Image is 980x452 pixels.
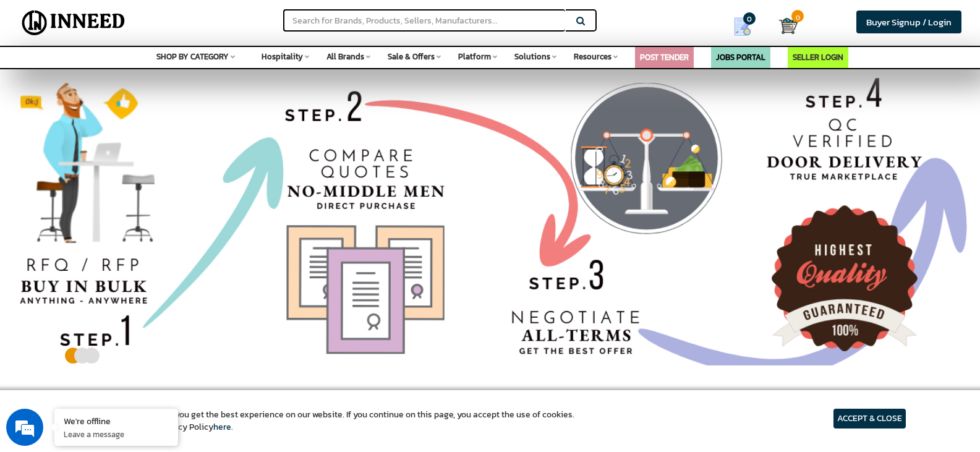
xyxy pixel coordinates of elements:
[64,415,169,427] div: We're offline
[574,51,611,62] span: Resources
[326,51,364,62] span: All Brands
[716,51,765,63] a: JOBS PORTAL
[213,420,231,433] a: here
[514,51,550,62] span: Solutions
[283,9,565,32] input: Search for Brands, Products, Sellers, Manufacturers...
[733,17,752,36] img: Show My Quotes
[458,51,491,62] span: Platform
[779,12,789,40] a: Cart 0
[779,17,798,35] img: Cart
[866,15,952,29] span: Buyer Signup / Login
[743,12,756,25] span: 0
[73,350,82,356] button: 2
[856,11,961,33] a: Buyer Signup / Login
[64,429,169,440] p: Leave a message
[156,51,229,62] span: SHOP BY CATEGORY
[17,7,130,38] img: Inneed.Market
[715,12,779,41] a: my Quotes 0
[388,51,435,62] span: Sale & Offers
[640,51,689,63] a: POST TENDER
[793,51,843,63] a: SELLER LOGIN
[833,409,906,429] article: ACCEPT & CLOSE
[74,409,574,433] article: We use cookies to ensure you get the best experience on our website. If you continue on this page...
[82,350,92,356] button: 3
[64,350,73,356] button: 1
[262,51,303,62] span: Hospitality
[791,10,804,22] span: 0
